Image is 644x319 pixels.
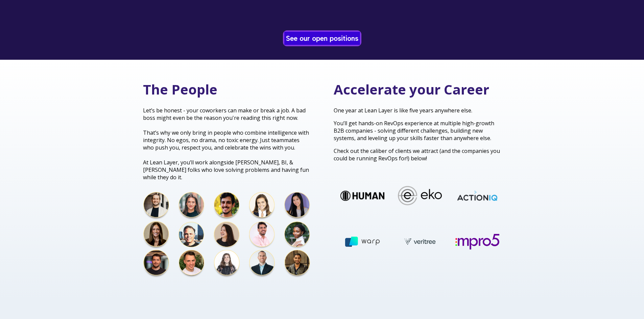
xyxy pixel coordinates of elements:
[397,190,441,202] img: ActionIQ
[284,32,360,45] a: See our open positions
[334,147,501,162] p: Check out the caliber of clients we attract (and the companies you could be running RevOps for!) ...
[413,233,457,250] img: warp ai
[334,80,489,99] span: Accelerate your Career
[471,232,515,251] img: veritree
[143,192,311,279] img: Team Photos for WEbsite (4)
[143,80,217,99] span: The People
[143,159,309,181] span: At Lean Layer, you’ll work alongside [PERSON_NAME], BI, & [PERSON_NAME] folks who love solving pr...
[299,233,342,250] img: Sybill
[356,234,400,249] img: Three Link Solutions
[334,119,501,142] p: You’ll get hands-on RevOps experience at multiple high-growth B2B companies - solving different c...
[339,186,383,205] img: Eko
[454,189,498,202] img: OpenWeb
[143,107,306,122] span: Let’s be honest - your coworkers can make or break a job. A bad boss might even be the reason you...
[334,107,501,114] p: One year at Lean Layer is like five years anywhere else.
[143,129,309,151] span: That’s why we only bring in people who combine intelligence with integrity. No egos, no drama, no...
